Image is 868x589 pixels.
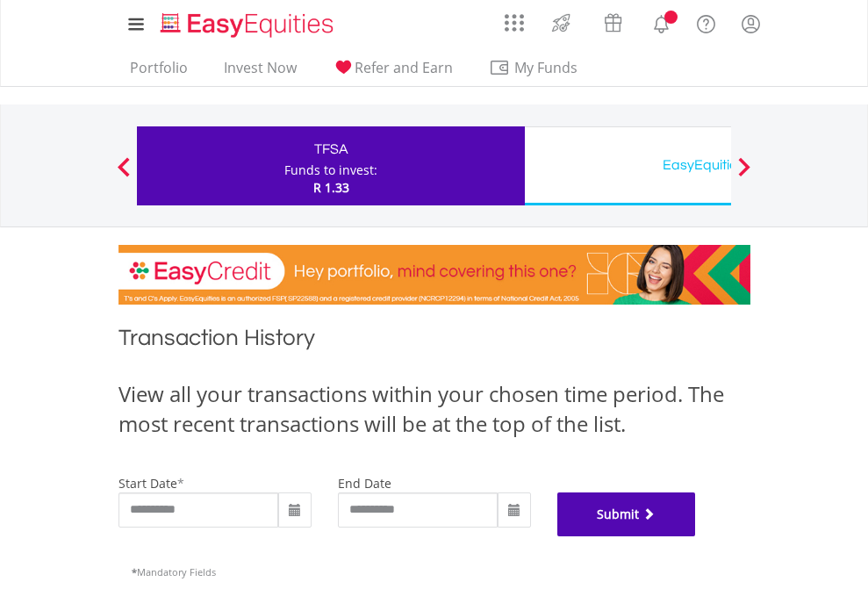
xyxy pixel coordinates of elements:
[326,59,460,86] a: Refer and Earn
[557,492,696,536] button: Submit
[154,4,341,40] a: Home page
[489,56,604,79] span: My Funds
[684,4,728,40] a: FAQ's and Support
[157,11,341,40] img: EasyEquities_Logo.png
[505,13,524,32] img: grid-menu-icon.svg
[338,475,391,492] label: end date
[118,475,177,492] label: start date
[284,162,377,179] div: Funds to invest:
[118,245,750,305] img: EasyCredit Promotion Banner
[355,58,453,77] span: Refer and Earn
[639,4,684,40] a: Notifications
[132,565,216,578] span: Mandatory Fields
[118,322,750,362] h1: Transaction History
[313,179,349,196] span: R 1.33
[493,4,535,32] a: AppsGrid
[123,59,195,86] a: Portfolio
[147,137,514,162] div: TFSA
[599,9,628,37] img: vouchers-v2.svg
[217,59,304,86] a: Invest Now
[587,4,639,37] a: Vouchers
[106,166,141,183] button: Previous
[728,4,773,43] a: My Profile
[118,379,750,440] div: View all your transactions within your chosen time period. The most recent transactions will be a...
[727,166,762,183] button: Next
[547,9,576,37] img: thrive-v2.svg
